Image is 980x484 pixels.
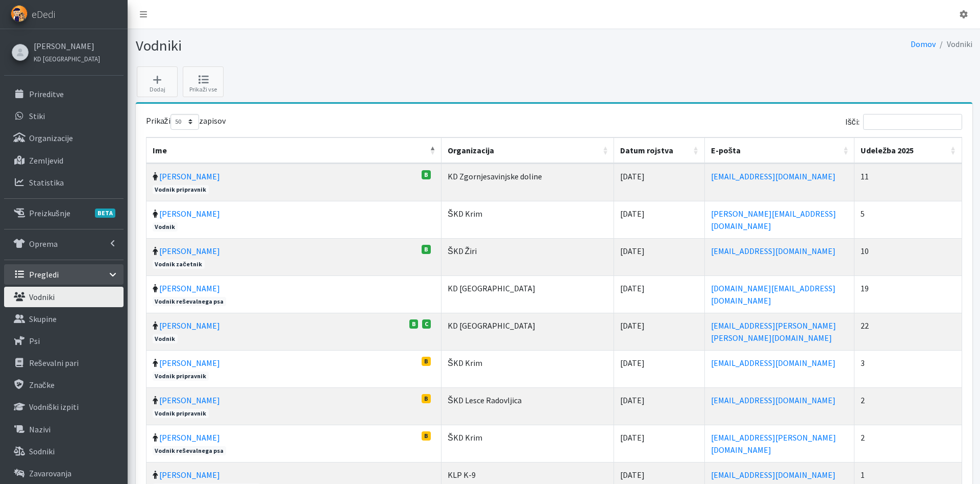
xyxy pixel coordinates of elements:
[442,387,615,425] td: ŠKD Lesce Radovljica
[29,89,64,99] p: Prireditve
[29,292,55,302] p: Vodniki
[4,309,124,329] a: Skupine
[153,334,178,343] span: Vodnik
[159,171,220,181] a: [PERSON_NAME]
[854,164,962,201] td: 11
[29,402,79,412] p: Vodniški izpiti
[442,137,615,164] th: Organizacija: vključite za naraščujoči sort
[4,150,124,171] a: Zemljevid
[159,432,220,443] a: [PERSON_NAME]
[422,431,431,441] span: B
[614,201,704,238] td: [DATE]
[4,172,124,193] a: Statistika
[29,314,57,324] p: Skupine
[854,387,962,425] td: 2
[29,446,55,456] p: Sodniki
[29,336,40,346] p: Psi
[711,395,836,405] a: [EMAIL_ADDRESS][DOMAIN_NAME]
[159,470,220,480] a: [PERSON_NAME]
[29,468,71,478] p: Zavarovanja
[442,164,615,201] td: KD Zgornjesavinjske doline
[614,425,704,462] td: [DATE]
[711,171,836,181] a: [EMAIL_ADDRESS][DOMAIN_NAME]
[711,283,836,306] a: [DOMAIN_NAME][EMAIL_ADDRESS][DOMAIN_NAME]
[159,283,220,293] a: [PERSON_NAME]
[34,52,100,64] a: KD [GEOGRAPHIC_DATA]
[95,209,115,218] span: BETA
[159,246,220,256] a: [PERSON_NAME]
[4,463,124,483] a: Zavarovanja
[4,128,124,148] a: Organizacije
[4,287,124,307] a: Vodniki
[442,201,615,238] td: ŠKD Krim
[146,137,442,164] th: Ime: vključite za padajoči sort
[711,470,836,480] a: [EMAIL_ADDRESS][DOMAIN_NAME]
[711,246,836,256] a: [EMAIL_ADDRESS][DOMAIN_NAME]
[4,375,124,395] a: Značke
[153,446,226,455] span: Vodnik reševalnega psa
[614,275,704,313] td: [DATE]
[146,114,226,130] label: Prikaži zapisov
[711,320,836,343] a: [EMAIL_ADDRESS][PERSON_NAME][PERSON_NAME][DOMAIN_NAME]
[4,234,124,254] a: Oprema
[442,275,615,313] td: KD [GEOGRAPHIC_DATA]
[614,164,704,201] td: [DATE]
[442,350,615,387] td: ŠKD Krim
[442,238,615,275] td: ŠKD Žiri
[4,419,124,440] a: Nazivi
[4,106,124,126] a: Stiki
[153,297,226,306] span: Vodnik reševalnega psa
[854,201,962,238] td: 5
[854,313,962,350] td: 22
[614,313,704,350] td: [DATE]
[153,372,209,381] span: Vodnik pripravnik
[183,66,224,97] a: Prikaži vse
[29,177,64,188] p: Statistika
[11,5,28,22] img: eDedi
[845,114,962,130] label: Išči:
[4,203,124,223] a: PreizkušnjeBETA
[4,441,124,462] a: Sodniki
[4,331,124,351] a: Psi
[854,425,962,462] td: 2
[711,209,836,231] a: [PERSON_NAME][EMAIL_ADDRESS][DOMAIN_NAME]
[936,37,972,52] li: Vodniki
[711,358,836,368] a: [EMAIL_ADDRESS][DOMAIN_NAME]
[153,185,209,194] span: Vodnik pripravnik
[159,209,220,219] a: [PERSON_NAME]
[4,84,124,104] a: Prireditve
[4,264,124,285] a: Pregledi
[34,55,100,63] small: KD [GEOGRAPHIC_DATA]
[159,395,220,405] a: [PERSON_NAME]
[705,137,855,164] th: E-pošta: vključite za naraščujoči sort
[614,350,704,387] td: [DATE]
[170,114,199,130] select: Prikažizapisov
[854,350,962,387] td: 3
[4,353,124,373] a: Reševalni pari
[29,133,73,143] p: Organizacije
[29,239,58,249] p: Oprema
[159,358,220,368] a: [PERSON_NAME]
[854,137,962,164] th: Udeležba 2025: vključite za naraščujoči sort
[422,394,431,403] span: B
[34,40,100,52] a: [PERSON_NAME]
[442,313,615,350] td: KD [GEOGRAPHIC_DATA]
[422,319,431,329] span: C
[4,397,124,417] a: Vodniški izpiti
[153,260,205,269] span: Vodnik začetnik
[153,222,178,232] span: Vodnik
[29,380,55,390] p: Značke
[422,245,431,254] span: B
[159,320,220,331] a: [PERSON_NAME]
[854,238,962,275] td: 10
[29,111,45,121] p: Stiki
[422,357,431,366] span: B
[863,114,962,130] input: Išči:
[137,66,178,97] a: Dodaj
[911,39,936,49] a: Domov
[29,208,70,218] p: Preizkušnje
[614,137,704,164] th: Datum rojstva: vključite za naraščujoči sort
[153,409,209,418] span: Vodnik pripravnik
[854,275,962,313] td: 19
[29,155,63,166] p: Zemljevid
